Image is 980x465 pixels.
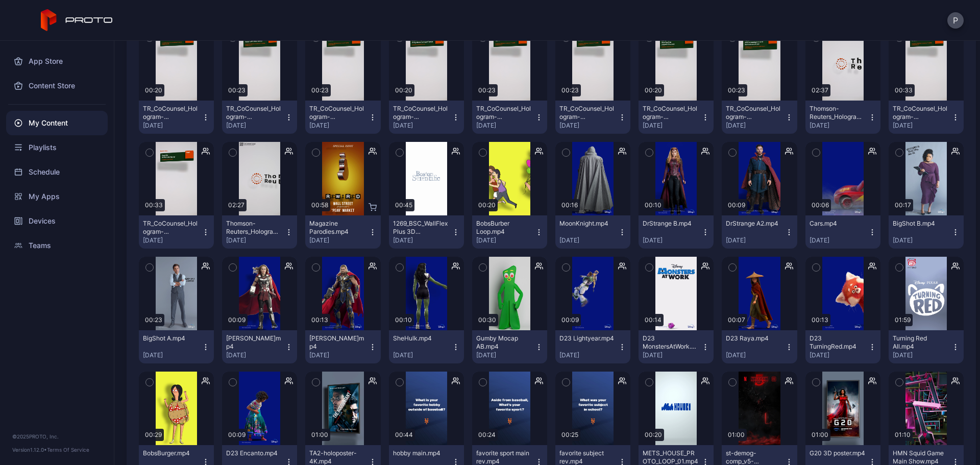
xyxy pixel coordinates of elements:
[6,74,108,98] a: Content Store
[309,121,368,130] div: [DATE]
[893,236,951,244] div: [DATE]
[389,101,464,134] button: TR_CoCounsel_Hologram-Mograph_Interstitial-Day3-[DATE]-2-11am_v2(1).mp4[DATE]
[889,330,964,363] button: Turning Red All.mp4[DATE]
[810,105,866,121] div: Thomson-Reuters_Hologram_03-Wed-13th_V03_9-16_2160x3840_H264_ENG_2025-08-07.mp4
[6,160,108,184] a: Schedule
[472,330,547,363] button: Gumby Mocap AB.mp4[DATE]
[226,121,285,130] div: [DATE]
[226,449,282,457] div: D23 Encanto.mp4
[643,219,699,228] div: DrStrange B.mp4
[559,351,618,359] div: [DATE]
[639,101,714,134] button: TR_CoCounsel_Hologram-Mograph_Interstitial-Day3-[DATE]-5-2pm_v2(1).mp4[DATE]
[226,351,285,359] div: [DATE]
[12,432,102,440] div: © 2025 PROTO, Inc.
[947,12,964,29] button: P
[559,121,618,130] div: [DATE]
[309,351,368,359] div: [DATE]
[139,330,214,363] button: BigShot A.mp4[DATE]
[6,135,108,160] a: Playlists
[6,111,108,135] div: My Content
[805,101,880,134] button: Thomson-Reuters_Hologram_03-Wed-13th_V03_9-16_2160x3840_H264_ENG_[DATE].mp4[DATE]
[226,105,282,121] div: TR_CoCounsel_Hologram-Mograph_Interstitial-Day3-Wednesday-TRSS-10am(1).mp4
[559,236,618,244] div: [DATE]
[393,121,452,130] div: [DATE]
[810,351,868,359] div: [DATE]
[389,215,464,249] button: 1269_BSC_WallFlex Plus 3D Proto_V7_4K.mp4[DATE]
[893,351,951,359] div: [DATE]
[6,184,108,209] a: My Apps
[805,330,880,363] button: D23 TurningRed.mp4[DATE]
[726,236,785,244] div: [DATE]
[6,209,108,233] a: Devices
[476,351,535,359] div: [DATE]
[47,447,89,453] a: Terms Of Service
[810,121,868,130] div: [DATE]
[555,101,630,134] button: TR_CoCounsel_Hologram-Mograph_Interstitial-Day3-[DATE]-4-2pm_v2.mp4[DATE]
[305,101,380,134] button: TR_CoCounsel_Hologram-Mograph_Interstitial-Day3-[DATE]-1-11am_v2(1).mp4[DATE]
[309,334,365,351] div: Thor A.mp4
[476,219,532,236] div: BobsBurber Loop.mp4
[893,219,949,228] div: BigShot B.mp4
[226,219,282,236] div: Thomson-Reuters_Hologram_04-Thu-14th_V03_9-16_2160x3840_H264_ENG_2025-08-07.mp4
[222,215,297,249] button: Thomson-Reuters_Hologram_04-Thu-14th_V03_9-16_2160x3840_H264_ENG_[DATE].mp4[DATE]
[643,105,699,121] div: TR_CoCounsel_Hologram-Mograph_Interstitial-Day3-Wednesday-5-2pm_v2(1).mp4
[889,215,964,249] button: BigShot B.mp4[DATE]
[393,219,449,236] div: 1269_BSC_WallFlex Plus 3D Proto_V7_4K.mp4
[476,105,532,121] div: TR_CoCounsel_Hologram-Mograph_Interstitial-Day3-Wednesday-3-12-30pm_v2(1).mp4
[393,351,452,359] div: [DATE]
[643,351,701,359] div: [DATE]
[726,219,782,228] div: DrStrange A2.mp4
[139,215,214,249] button: TR_CoCounsel_Hologram-Mograph_Interstitial-Day4-[DATE]-1-9am_v2.mp4[DATE]
[805,215,880,249] button: Cars.mp4[DATE]
[143,236,202,244] div: [DATE]
[643,334,699,351] div: D23 MonstersAtWork.mp4
[143,121,202,130] div: [DATE]
[889,101,964,134] button: TR_CoCounsel_Hologram-Mograph_Interstitial-Day4-[DATE]-2-9-30am_v2.mp4[DATE]
[393,236,452,244] div: [DATE]
[309,236,368,244] div: [DATE]
[639,330,714,363] button: D23 MonstersAtWork.mp4[DATE]
[476,236,535,244] div: [DATE]
[726,351,785,359] div: [DATE]
[226,236,285,244] div: [DATE]
[643,236,701,244] div: [DATE]
[143,351,202,359] div: [DATE]
[810,449,866,457] div: G20 3D poster.mp4
[305,330,380,363] button: [PERSON_NAME]mp4[DATE]
[722,215,797,249] button: DrStrange A2.mp4[DATE]
[6,49,108,74] a: App Store
[726,334,782,342] div: D23 Raya.mp4
[143,219,199,236] div: TR_CoCounsel_Hologram-Mograph_Interstitial-Day4-Thursday-1-9am_v2.mp4
[643,121,701,130] div: [DATE]
[559,105,616,121] div: TR_CoCounsel_Hologram-Mograph_Interstitial-Day3-Wednesday-4-2pm_v2.mp4
[393,449,449,457] div: hobby main.mp4
[309,105,365,121] div: TR_CoCounsel_Hologram-Mograph_Interstitial-Day3-Wednesday-1-11am_v2(1).mp4
[559,219,616,228] div: MoonKnight.mp4
[143,449,199,457] div: BobsBurger.mp4
[810,236,868,244] div: [DATE]
[722,330,797,363] button: D23 Raya.mp4[DATE]
[476,121,535,130] div: [DATE]
[559,334,616,342] div: D23 Lightyear.mp4
[309,219,365,236] div: Magazine Parodies.mp4
[726,121,785,130] div: [DATE]
[6,233,108,258] a: Teams
[393,105,449,121] div: TR_CoCounsel_Hologram-Mograph_Interstitial-Day3-Wednesday-2-11am_v2(1).mp4
[305,215,380,249] button: Magazine Parodies.mp4[DATE]
[226,334,282,351] div: Thor B.mp4
[222,330,297,363] button: [PERSON_NAME]mp4[DATE]
[555,215,630,249] button: MoonKnight.mp4[DATE]
[893,105,949,121] div: TR_CoCounsel_Hologram-Mograph_Interstitial-Day4-Thursday-2-9-30am_v2.mp4
[143,334,199,342] div: BigShot A.mp4
[722,101,797,134] button: TR_CoCounsel_Hologram-Mograph_Interstitial-Day3-[DATE]-6-3pm_v2(1).mp4[DATE]
[222,101,297,134] button: TR_CoCounsel_Hologram-Mograph_Interstitial-Day3-[DATE]-TRSS-10am(1).mp4[DATE]
[555,330,630,363] button: D23 Lightyear.mp4[DATE]
[726,105,782,121] div: TR_CoCounsel_Hologram-Mograph_Interstitial-Day3-Wednesday-6-3pm_v2(1).mp4
[389,330,464,363] button: SheHulk.mp4[DATE]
